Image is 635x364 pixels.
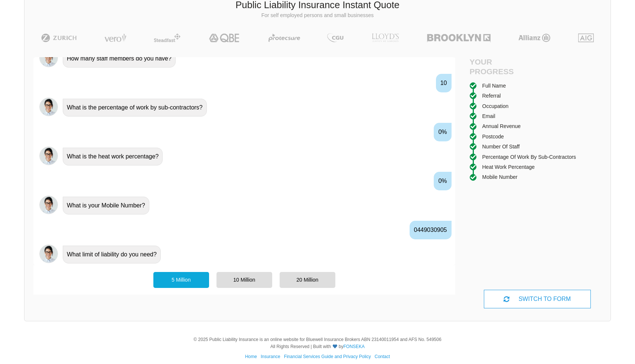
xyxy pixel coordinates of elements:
[482,122,521,130] div: Annual Revenue
[153,272,209,288] div: 5 Million
[39,98,58,116] img: Chatbot | PLI
[63,148,163,165] div: What is the heat work percentage?
[482,112,495,120] div: Email
[39,49,58,67] img: Chatbot | PLI
[424,33,494,42] img: Brooklyn | Public Liability Insurance
[410,221,452,239] div: 0449030905
[375,354,390,359] a: Contact
[436,74,452,92] div: 10
[368,33,403,42] img: LLOYD's | Public Liability Insurance
[343,344,365,349] a: FONSEKA
[151,33,183,42] img: Steadfast | Public Liability Insurance
[63,197,149,214] div: What is your Mobile Number?
[482,92,501,100] div: Referral
[245,354,257,359] a: Home
[482,102,509,110] div: Occupation
[515,33,554,42] img: Allianz | Public Liability Insurance
[482,142,520,151] div: Number of staff
[30,12,605,19] p: For self employed persons and small businesses
[63,246,161,263] div: What limit of liability do you need?
[484,290,591,308] div: SWITCH TO FORM
[39,245,58,263] img: Chatbot | PLI
[280,272,335,288] div: 20 Million
[266,33,303,42] img: Protecsure | Public Liability Insurance
[324,33,346,42] img: CGU | Public Liability Insurance
[39,196,58,214] img: Chatbot | PLI
[205,33,245,42] img: QBE | Public Liability Insurance
[63,99,207,117] div: What is the percentage of work by sub-contractors?
[63,50,176,68] div: How many staff members do you have?
[575,33,597,42] img: AIG | Public Liability Insurance
[284,354,371,359] a: Financial Services Guide and Privacy Policy
[434,172,451,190] div: 0%
[470,57,537,76] h4: Your Progress
[216,272,272,288] div: 10 Million
[482,132,504,141] div: Postcode
[482,163,535,171] div: Heat work percentage
[38,33,80,42] img: Zurich | Public Liability Insurance
[482,173,518,181] div: Mobile Number
[434,123,451,141] div: 0%
[39,147,58,165] img: Chatbot | PLI
[482,153,576,161] div: Percentage of work by sub-contractors
[101,33,130,42] img: Vero | Public Liability Insurance
[261,354,280,359] a: Insurance
[482,82,506,90] div: Full Name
